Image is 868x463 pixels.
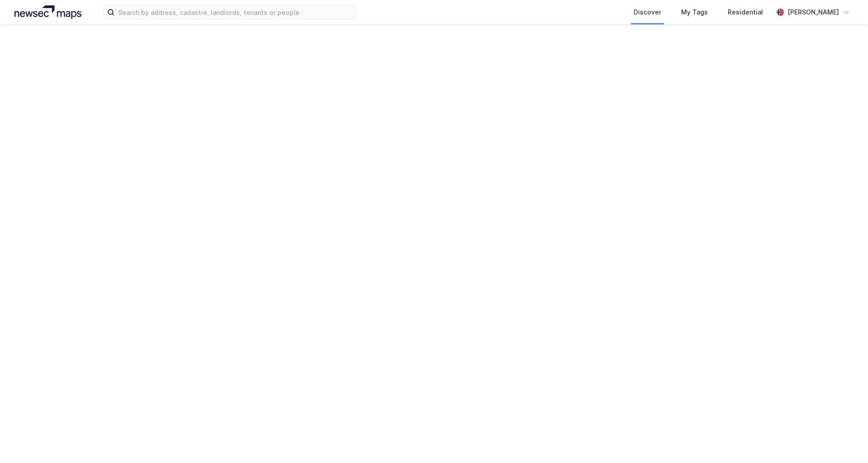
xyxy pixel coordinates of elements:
div: My Tags [681,7,708,18]
input: Search by address, cadastre, landlords, tenants or people [114,5,356,19]
div: [PERSON_NAME] [787,7,839,18]
img: logo.a4113a55bc3d86da70a041830d287a7e.svg [14,5,81,19]
div: Discover [634,7,661,18]
div: Residential [728,7,763,18]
